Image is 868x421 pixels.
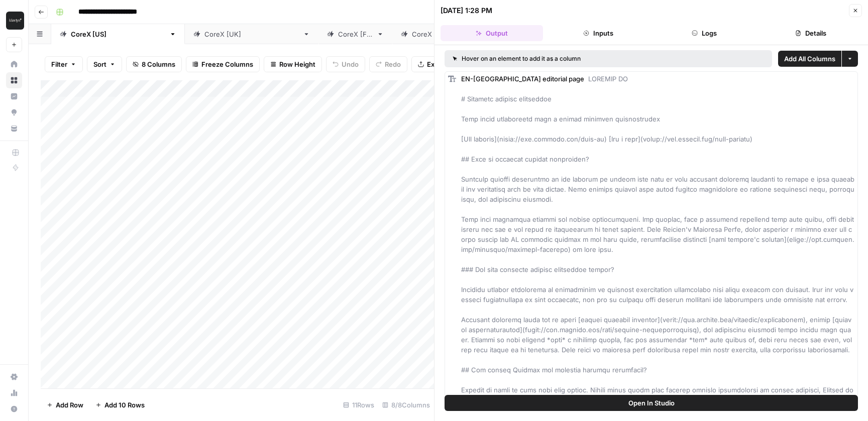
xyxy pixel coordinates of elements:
button: 8 Columns [126,56,182,72]
a: Settings [6,369,22,385]
span: Add Row [56,400,83,410]
div: [DATE] 1:28 PM [441,6,492,16]
button: Help + Support [6,401,22,417]
button: Freeze Columns [186,56,260,72]
div: CoreX [[GEOGRAPHIC_DATA]] [71,29,165,39]
button: Workspace: Klaviyo [6,8,22,33]
a: Insights [6,88,22,104]
span: Export CSV [427,59,463,69]
button: Add All Columns [778,51,841,67]
button: Output [441,25,543,41]
span: Row Height [279,59,315,69]
button: Export CSV [411,56,469,72]
span: Undo [342,59,359,69]
span: Freeze Columns [201,59,253,69]
a: CoreX [FR] [318,24,392,44]
span: Sort [93,59,106,69]
span: Add All Columns [784,54,835,64]
button: Open In Studio [445,395,858,411]
div: CoreX [[GEOGRAPHIC_DATA]] [204,29,299,39]
span: Add 10 Rows [104,400,145,410]
button: Add 10 Rows [89,397,151,413]
img: Klaviyo Logo [6,12,24,30]
div: 11 Rows [339,397,378,413]
span: Open In Studio [628,398,675,408]
button: Add Row [41,397,89,413]
div: Hover on an element to add it as a column [453,54,673,63]
button: Inputs [547,25,649,41]
div: CoreX [DE] [412,29,447,39]
button: Filter [45,56,83,72]
span: Filter [51,59,67,69]
a: CoreX [[GEOGRAPHIC_DATA]] [51,24,185,44]
a: Home [6,56,22,72]
button: Logs [654,25,756,41]
a: CoreX [[GEOGRAPHIC_DATA]] [185,24,318,44]
a: Opportunities [6,104,22,120]
a: CoreX [DE] [392,24,467,44]
a: Browse [6,72,22,88]
a: Your Data [6,120,22,136]
span: EN-[GEOGRAPHIC_DATA] editorial page [461,75,584,83]
button: Sort [87,56,122,72]
div: CoreX [FR] [338,29,373,39]
a: Usage [6,385,22,401]
button: Row Height [264,56,322,72]
span: 8 Columns [142,59,175,69]
div: 8/8 Columns [378,397,434,413]
button: Details [759,25,862,41]
button: Redo [369,56,407,72]
button: Undo [326,56,365,72]
span: Redo [385,59,401,69]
